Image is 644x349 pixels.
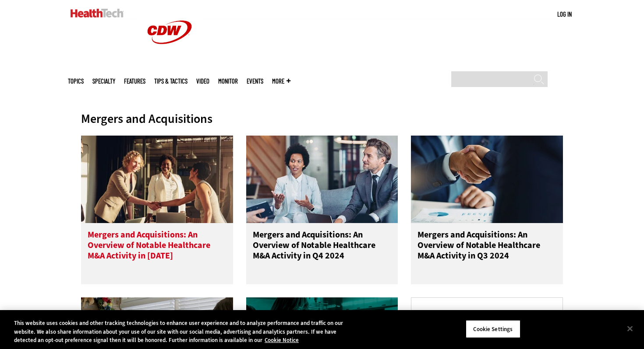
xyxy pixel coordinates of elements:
[154,78,188,84] a: Tips & Tactics
[81,136,233,223] img: business leaders shake hands in conference room
[124,78,145,84] a: Features
[81,136,233,284] a: business leaders shake hands in conference room Mergers and Acquisitions: An Overview of Notable ...
[137,58,202,67] a: CDW
[247,78,263,84] a: Events
[81,111,563,126] div: Mergers and Acquisitions
[92,78,115,84] span: Specialty
[620,319,640,338] button: Close
[68,78,84,84] span: Topics
[272,78,290,84] span: More
[88,230,226,265] h3: Mergers and Acquisitions: An Overview of Notable Healthcare M&A Activity in [DATE]
[218,78,238,84] a: MonITor
[14,319,354,345] div: This website uses cookies and other tracking technologies to enhance user experience and to analy...
[466,320,520,338] button: Cookie Settings
[246,136,398,223] img: People collaborating in a meeting
[557,10,572,18] a: Log in
[265,336,299,344] a: More information about your privacy
[253,230,392,265] h3: Mergers and Acquisitions: An Overview of Notable Healthcare M&A Activity in Q4 2024
[196,78,209,84] a: Video
[411,136,563,284] a: two men shake hands Mergers and Acquisitions: An Overview of Notable Healthcare M&A Activity in Q...
[418,230,556,265] h3: Mergers and Acquisitions: An Overview of Notable Healthcare M&A Activity in Q3 2024
[71,9,124,17] img: Home
[411,136,563,223] img: two men shake hands
[246,136,398,284] a: People collaborating in a meeting Mergers and Acquisitions: An Overview of Notable Healthcare M&A...
[557,10,572,19] div: User menu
